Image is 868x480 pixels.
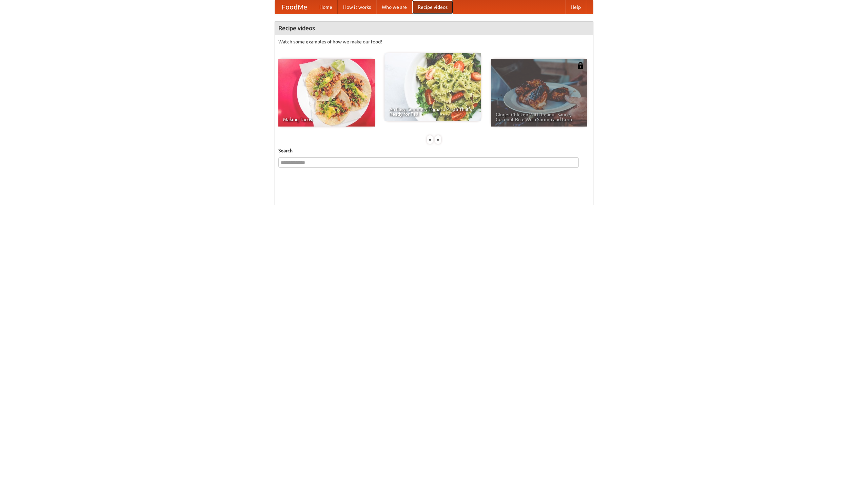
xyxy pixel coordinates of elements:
a: Home [314,0,338,14]
div: » [435,135,441,144]
span: Making Tacos [283,117,370,122]
div: « [427,135,433,144]
img: 483408.png [577,62,584,69]
h4: Recipe videos [275,21,593,35]
a: Recipe videos [412,0,453,14]
a: Help [565,0,586,14]
a: Making Tacos [278,59,375,127]
a: Who we are [376,0,412,14]
h5: Search [278,147,590,154]
a: FoodMe [275,0,314,14]
a: How it works [338,0,376,14]
span: An Easy, Summery Tomato Pasta That's Ready for Fall [389,107,476,116]
a: An Easy, Summery Tomato Pasta That's Ready for Fall [384,53,481,121]
p: Watch some examples of how we make our food! [278,38,590,45]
